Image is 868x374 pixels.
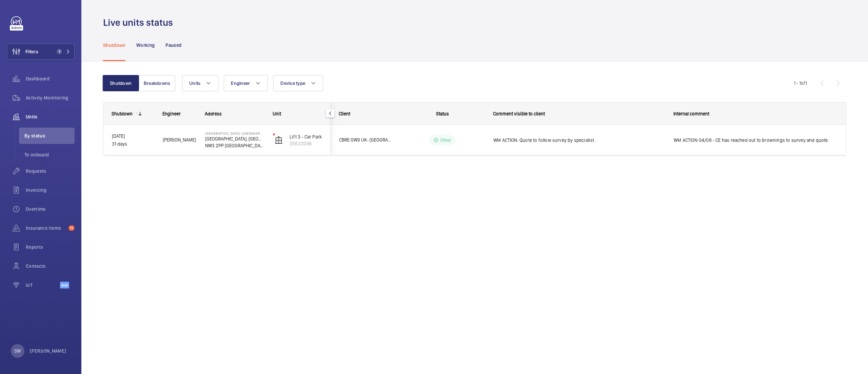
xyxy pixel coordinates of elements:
button: Shutdown [102,75,139,91]
span: Status [436,111,449,116]
img: elevator.svg [275,136,283,144]
p: SW [14,348,21,354]
span: Activity Monitoring [26,94,75,101]
span: IoT [26,282,60,288]
p: 31 days [112,140,154,148]
p: Other [440,137,452,144]
button: Units [182,75,218,91]
h1: Live units status [103,16,177,29]
p: [PERSON_NAME] [30,348,66,354]
span: Comment visible to client [493,111,545,116]
p: [GEOGRAPHIC_DATA], [GEOGRAPHIC_DATA] [205,135,264,142]
button: Device type [273,75,323,91]
span: Engineer [231,80,250,86]
button: Engineer [224,75,268,91]
span: 11 [68,225,75,231]
p: Shutdown [103,42,125,49]
p: Paused [165,42,181,49]
button: Breakdowns [139,75,175,91]
span: Filters [25,48,38,55]
span: Requests [26,168,75,174]
p: Lift 3 - Car Park [290,133,322,140]
button: Filters1 [7,43,75,60]
span: Address [205,111,222,116]
span: Insurance items [26,225,66,231]
span: Dashboard [26,75,75,82]
span: Client [339,111,350,116]
span: [PERSON_NAME] [163,136,196,144]
span: Units [26,113,75,120]
span: Invoicing [26,187,75,193]
span: CBRE GWS UK- [GEOGRAPHIC_DATA] [GEOGRAPHIC_DATA]) [339,136,391,144]
p: [GEOGRAPHIC_DATA] ([GEOGRAPHIC_DATA]) [205,131,264,135]
span: WM ACTION: Quote to follow survey by specialist. [493,137,665,144]
div: Shutdown [112,111,133,116]
p: 35522036 [290,140,322,147]
span: 1 - 1 1 [794,81,807,86]
p: Working [136,42,155,49]
p: NW3 2PP [GEOGRAPHIC_DATA] [205,142,264,149]
span: Engineer [162,111,181,116]
span: of [801,80,805,86]
span: Internal comment [673,111,709,116]
span: Overtime [26,206,75,212]
span: To onboard [24,151,75,158]
span: By status [24,132,75,139]
span: WM ACTION 04/08 - CE has reached out to brownings to survey and quote. [674,137,837,144]
p: [DATE] [112,132,154,140]
span: Contacts [26,263,75,269]
span: Units [189,80,200,86]
span: 1 [57,49,62,54]
span: Device type [280,80,305,86]
span: Reports [26,244,75,250]
span: Beta [60,282,69,288]
div: Unit [273,111,322,116]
